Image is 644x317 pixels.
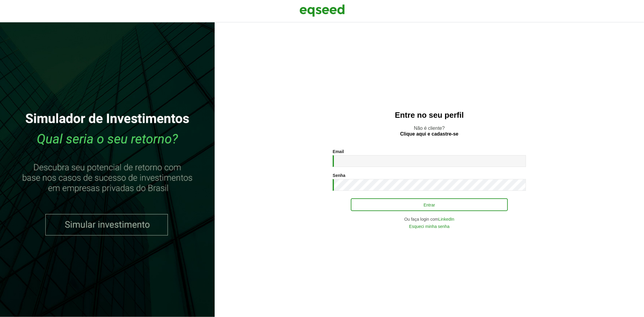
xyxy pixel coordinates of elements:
h2: Entre no seu perfil [227,111,632,120]
p: Não é cliente? [227,125,632,137]
a: Esqueci minha senha [409,224,450,229]
img: EqSeed Logo [300,3,345,18]
div: Ou faça login com [333,217,526,221]
a: Clique aqui e cadastre-se [400,132,459,136]
label: Email [333,149,344,154]
a: LinkedIn [438,217,454,221]
label: Senha [333,173,345,178]
button: Entrar [351,198,508,211]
